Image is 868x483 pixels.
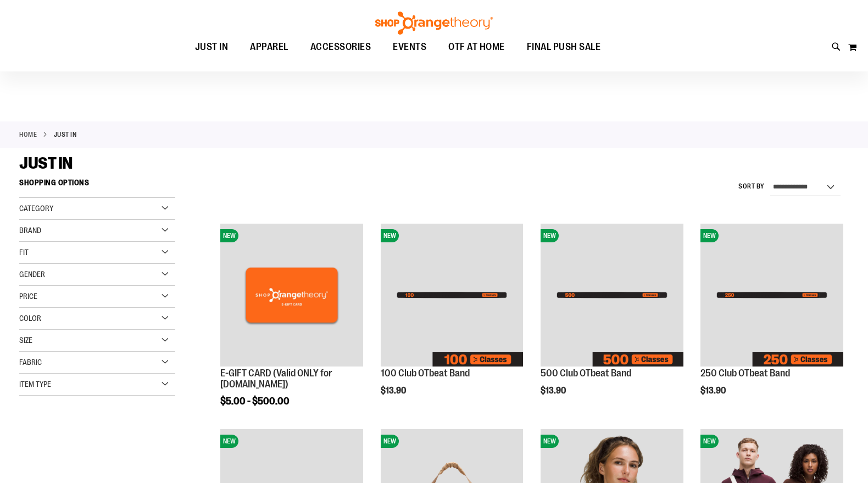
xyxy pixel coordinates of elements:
[19,270,45,279] span: Gender
[527,35,601,59] span: FINAL PUSH SALE
[381,368,470,379] a: 100 Club OTbeat Band
[220,368,332,390] a: E-GIFT CARD (Valid ONLY for [DOMAIN_NAME])
[381,229,399,242] span: NEW
[695,218,849,418] div: product
[19,336,32,345] span: Size
[437,35,516,60] a: OTF AT HOME
[541,386,567,396] span: $13.90
[700,229,719,242] span: NEW
[19,173,175,198] strong: Shopping Options
[220,396,290,407] span: $5.00 - $500.00
[250,35,288,59] span: APPAREL
[448,35,505,59] span: OTF AT HOME
[54,130,77,140] strong: JUST IN
[535,218,689,418] div: product
[19,154,73,173] span: JUST IN
[19,248,29,257] span: Fit
[381,224,524,368] a: Image of 100 Club OTbeat BandNEW
[220,224,363,368] a: E-GIFT CARD (Valid ONLY for ShopOrangetheory.com)NEW
[19,314,41,323] span: Color
[299,35,382,60] a: ACCESSORIES
[541,229,559,242] span: NEW
[516,35,612,60] a: FINAL PUSH SALE
[19,130,37,140] a: Home
[393,35,426,59] span: EVENTS
[215,218,369,434] div: product
[738,182,765,191] label: Sort By
[381,224,524,367] img: Image of 100 Club OTbeat Band
[220,435,238,448] span: NEW
[374,12,494,35] img: Shop Orangetheory
[220,229,238,242] span: NEW
[184,35,240,59] a: JUST IN
[375,218,529,418] div: product
[19,358,42,367] span: Fabric
[19,204,53,213] span: Category
[381,386,408,396] span: $13.90
[239,35,299,60] a: APPAREL
[310,35,371,59] span: ACCESSORIES
[700,435,719,448] span: NEW
[700,386,727,396] span: $13.90
[19,292,37,301] span: Price
[700,368,790,379] a: 250 Club OTbeat Band
[541,224,683,368] a: Image of 500 Club OTbeat BandNEW
[19,380,51,388] span: Item Type
[382,35,437,60] a: EVENTS
[19,226,41,235] span: Brand
[381,435,399,448] span: NEW
[700,224,843,368] a: Image of 250 Club OTbeat BandNEW
[700,224,843,367] img: Image of 250 Club OTbeat Band
[541,224,683,367] img: Image of 500 Club OTbeat Band
[220,224,363,367] img: E-GIFT CARD (Valid ONLY for ShopOrangetheory.com)
[541,435,559,448] span: NEW
[541,368,631,379] a: 500 Club OTbeat Band
[195,35,229,59] span: JUST IN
